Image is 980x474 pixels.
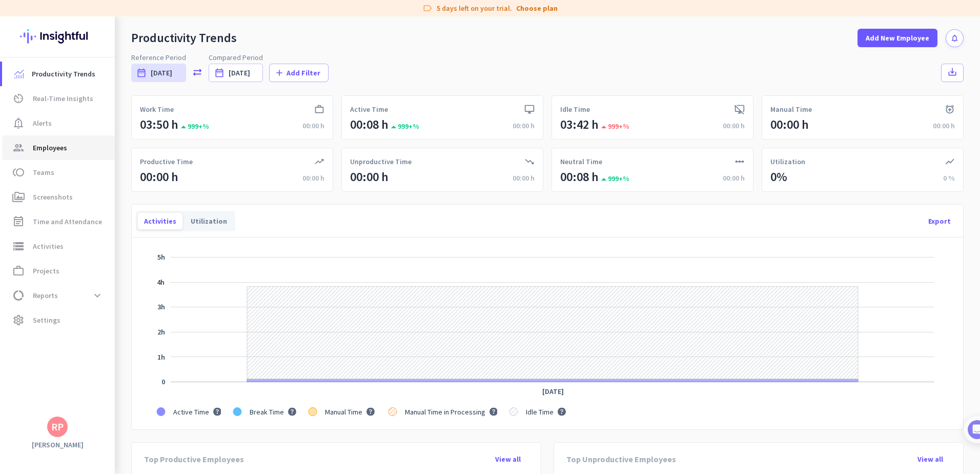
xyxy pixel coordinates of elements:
[770,169,787,185] div: 0%
[87,5,120,22] h1: Tasks
[12,314,25,326] i: settings
[32,68,95,80] span: Productivity Trends
[157,278,165,287] g: NaNh NaNm
[2,259,115,283] a: work_outlineProjects
[19,175,186,191] div: 1Add employees
[943,173,955,183] div: 0 %
[323,407,376,417] g: . Manual Time. . . . .
[524,156,535,167] i: trending_down
[157,402,568,422] g: Legend
[2,234,115,259] a: storageActivities
[12,215,25,228] i: event_note
[12,265,25,277] i: work_outline
[945,156,955,167] i: show_chart
[723,121,745,131] div: 00:00 h
[734,156,745,167] i: linear_scale
[269,64,329,82] button: addAdd Filter
[14,76,191,101] div: You're just a few steps away from completing the essential app setup
[157,252,934,422] g: Chart
[33,117,52,129] span: Alerts
[39,179,174,189] div: Add employees
[920,209,959,233] div: Export
[422,3,433,13] i: label
[138,213,182,229] div: Activities
[157,302,165,311] tspan: 3h
[39,247,138,267] button: Add your employees
[19,292,186,316] div: 2Initial tracking settings and how to edit them
[524,407,566,417] g: . Idle Time. . . . .
[2,111,115,135] a: notification_importantAlerts
[387,121,396,133] i: arrow_drop_up
[36,107,53,124] img: Profile image for Tamara
[350,116,389,133] div: 00:08 h
[180,122,209,131] span: 999+%
[33,240,64,252] span: Activities
[214,68,224,78] i: date_range
[229,68,250,78] span: [DATE]
[2,283,115,308] a: data_usageReportsexpand_more
[12,191,25,203] i: perm_media
[933,121,955,131] div: 00:00 h
[314,156,324,167] i: trending_up
[157,327,165,337] tspan: 2h
[157,252,165,262] g: NaNh NaNm
[350,104,388,114] span: Active Time
[770,156,805,167] span: Utilization
[57,110,169,121] div: [PERSON_NAME] from Insightful
[247,379,858,382] g: Series
[157,327,165,337] g: NaNh NaNm
[350,156,412,167] span: Unproductive Time
[33,142,67,154] span: Employees
[157,302,165,311] g: NaNh NaNm
[131,135,195,146] p: About 10 minutes
[560,156,602,167] span: Neutral Time
[157,352,165,362] tspan: 1h
[391,122,419,131] span: 999+%
[157,278,165,287] tspan: 4h
[734,104,745,114] i: desktop_access_disabled
[151,68,172,78] span: [DATE]
[185,213,233,229] div: Utilization
[136,68,147,78] i: date_range
[542,387,564,396] tspan: [DATE]
[33,191,73,203] span: Screenshots
[946,29,964,47] button: notifications
[350,169,389,185] div: 00:00 h
[161,377,165,386] tspan: 0
[209,52,263,63] span: Compared Period
[247,287,858,379] g: Series
[12,166,25,179] i: toll
[248,407,296,417] g: . Break Time. . . . .
[15,346,36,353] span: Home
[131,30,237,46] div: Productivity Trends
[131,52,186,63] span: Reference Period
[88,286,107,305] button: expand_more
[103,320,154,361] button: Help
[302,121,324,131] div: 00:00 h
[314,104,324,114] i: work_outlined
[20,16,95,56] img: Insightful logo
[14,39,191,76] div: 🎊 Welcome to Insightful! 🎊
[287,68,320,78] span: Add Filter
[405,407,485,417] span: Manual Time in Processing
[140,169,178,185] div: 00:00 h
[770,104,812,114] span: Manual Time
[39,295,174,316] div: Initial tracking settings and how to edit them
[950,34,959,43] i: notifications
[250,407,284,417] span: Break Time
[33,265,59,277] span: Projects
[866,33,929,43] span: Add New Employee
[601,122,629,131] span: 999+%
[403,407,497,417] g: . Manual Time in Processing. . . . .
[33,215,102,228] span: Time and Attendance
[161,377,165,386] g: NaNh NaNm
[180,4,198,23] div: Close
[177,121,186,133] i: arrow_drop_up
[173,407,209,417] span: Active Time
[723,173,745,183] div: 00:00 h
[33,314,60,326] span: Settings
[917,454,943,464] span: View all
[33,289,58,302] span: Reports
[2,62,115,86] a: menu-itemProductivity Trends
[154,320,205,361] button: Tasks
